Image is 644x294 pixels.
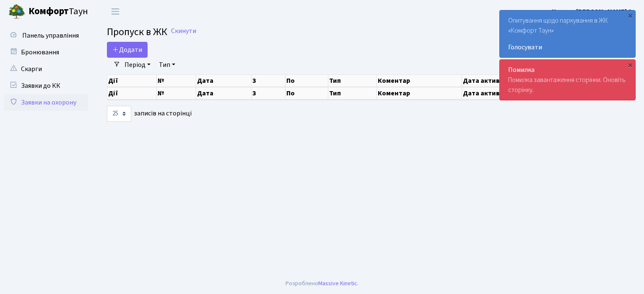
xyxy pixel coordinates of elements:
th: Коментар [377,75,462,87]
th: По [286,75,328,87]
th: Дії [107,75,157,87]
a: Період [121,58,154,72]
a: Панель управління [4,27,88,44]
th: Коментар [377,87,462,100]
th: Дії [107,87,157,100]
select: записів на сторінці [107,106,131,122]
button: Переключити навігацію [105,5,126,18]
strong: Помилка [508,65,535,74]
a: Голосувати [508,42,627,52]
a: Заявки до КК [4,77,88,94]
th: Дата [196,87,252,100]
a: Тип [156,58,179,72]
a: Заявки на охорону [4,94,88,111]
th: Тип [328,87,377,100]
a: Бронювання [4,44,88,61]
th: Дата [196,75,252,87]
th: З [252,87,286,100]
th: По [286,87,328,100]
th: № [157,87,196,100]
span: Таун [29,5,88,19]
a: Цитрус [PERSON_NAME] А. [552,7,634,17]
b: Комфорт [29,5,69,18]
span: Додати [112,45,142,54]
div: × [626,61,634,69]
span: Панель управління [22,31,79,40]
th: З [252,75,286,87]
div: Розроблено . [286,279,358,288]
div: Опитування щодо паркування в ЖК «Комфорт Таун» [500,10,635,57]
div: Помилка завантаження сторінки. Оновіть сторінку. [500,60,635,100]
a: Скарги [4,61,88,77]
label: записів на сторінці [107,106,192,122]
th: № [157,75,196,87]
th: Тип [328,75,377,87]
div: × [626,11,634,20]
a: Massive Kinetic [318,279,357,288]
b: Цитрус [PERSON_NAME] А. [552,7,634,16]
img: logo.png [8,3,25,20]
th: Дата активації [462,87,577,100]
a: Скинути [171,27,196,35]
th: Дата активації [462,75,577,87]
a: Додати [107,42,148,58]
span: Пропуск в ЖК [107,25,167,39]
